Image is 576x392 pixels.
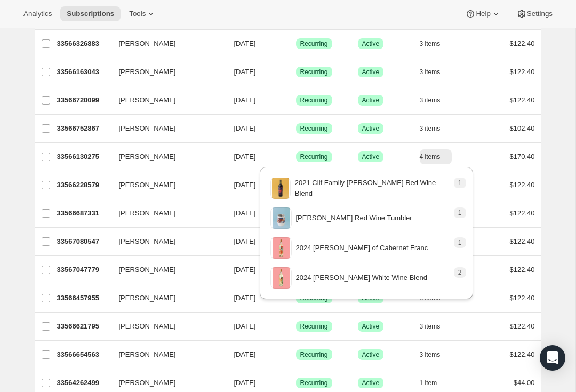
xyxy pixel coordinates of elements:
span: $122.40 [510,237,535,245]
span: [DATE] [234,68,256,76]
button: 3 items [420,319,452,334]
span: [DATE] [234,266,256,274]
p: 33566130275 [57,151,110,162]
span: Recurring [300,68,328,76]
span: 4 items [420,153,441,161]
div: 33566228579[PERSON_NAME][DATE]SuccessRecurringSuccessActive3 items$122.40 [57,178,535,193]
p: 2024 [PERSON_NAME] White Wine Blend [296,273,427,283]
span: [DATE] [234,39,256,47]
span: [PERSON_NAME] [119,208,176,219]
span: [PERSON_NAME] [119,151,176,162]
p: 2024 [PERSON_NAME] of Cabernet Franc [296,243,428,253]
span: [DATE] [234,379,256,387]
span: Active [362,68,380,76]
span: [DATE] [234,209,256,217]
span: Active [362,350,380,359]
span: Settings [527,10,553,18]
div: 33566326883[PERSON_NAME][DATE]SuccessRecurringSuccessActive3 items$122.40 [57,36,535,51]
span: Subscriptions [67,10,114,18]
div: 33564262499[PERSON_NAME][DATE]SuccessRecurringSuccessActive1 item$44.00 [57,375,535,390]
p: 33566457955 [57,293,110,303]
span: Active [362,39,380,48]
p: 33564262499 [57,378,110,388]
p: 2021 Clif Family [PERSON_NAME] Red Wine Blend [295,178,449,199]
button: [PERSON_NAME] [113,92,219,109]
button: [PERSON_NAME] [113,177,219,194]
span: 1 [458,179,462,187]
span: $122.40 [510,39,535,47]
span: Recurring [300,350,328,359]
div: 33566130275[PERSON_NAME][DATE]SuccessRecurringSuccessActive4 items$170.40 [57,149,535,164]
img: variant image [272,178,289,199]
span: Recurring [300,39,328,48]
span: $122.40 [510,322,535,330]
button: [PERSON_NAME] [113,148,219,165]
span: [PERSON_NAME] [119,293,176,303]
span: Recurring [300,322,328,331]
button: Settings [510,6,559,21]
span: 3 items [420,39,441,48]
button: 1 item [420,375,449,390]
span: Tools [129,10,146,18]
button: Tools [123,6,163,21]
div: 33566621795[PERSON_NAME][DATE]SuccessRecurringSuccessActive3 items$122.40 [57,319,535,334]
span: Recurring [300,124,328,133]
button: [PERSON_NAME] [113,290,219,307]
span: [DATE] [234,294,256,302]
span: $170.40 [510,153,535,161]
button: 3 items [420,36,452,51]
span: 1 [458,209,462,217]
span: $122.40 [510,266,535,274]
span: [PERSON_NAME] [119,321,176,332]
div: 33566457955[PERSON_NAME][DATE]SuccessRecurringSuccessActive3 items$122.40 [57,291,535,306]
button: [PERSON_NAME] [113,261,219,278]
span: 3 items [420,124,441,133]
span: [PERSON_NAME] [119,349,176,360]
span: 3 items [420,350,441,359]
span: $122.40 [510,68,535,76]
span: [PERSON_NAME] [119,180,176,190]
button: 3 items [420,93,452,108]
span: [DATE] [234,350,256,358]
span: Recurring [300,96,328,105]
span: [PERSON_NAME] [119,123,176,134]
span: [PERSON_NAME] [119,38,176,49]
button: Help [459,6,507,21]
div: 33566654563[PERSON_NAME][DATE]SuccessRecurringSuccessActive3 items$122.40 [57,347,535,362]
p: 33566687331 [57,208,110,219]
span: [DATE] [234,96,256,104]
span: [DATE] [234,237,256,245]
button: [PERSON_NAME] [113,120,219,137]
p: [PERSON_NAME] Red Wine Tumbler [296,213,412,223]
span: 3 items [420,322,441,331]
span: Active [362,322,380,331]
span: [DATE] [234,181,256,189]
span: 1 [458,238,462,247]
div: 33566687331[PERSON_NAME][DATE]SuccessRecurringSuccessActive3 items$122.40 [57,206,535,221]
span: Active [362,124,380,133]
span: [DATE] [234,322,256,330]
p: 33566720099 [57,95,110,106]
button: Subscriptions [60,6,121,21]
button: [PERSON_NAME] [113,35,219,52]
span: [PERSON_NAME] [119,378,176,388]
span: [DATE] [234,153,256,161]
button: [PERSON_NAME] [113,233,219,250]
span: 1 item [420,379,437,387]
button: [PERSON_NAME] [113,318,219,335]
div: Open Intercom Messenger [540,345,565,371]
span: [PERSON_NAME] [119,95,176,106]
span: $44.00 [514,379,535,387]
p: 33566752867 [57,123,110,134]
span: [PERSON_NAME] [119,265,176,275]
span: 3 items [420,96,441,105]
button: 4 items [420,149,452,164]
div: 33567080547[PERSON_NAME][DATE]SuccessRecurringSuccessActive3 items$122.40 [57,234,535,249]
span: Active [362,379,380,387]
button: [PERSON_NAME] [113,346,219,363]
span: $122.40 [510,350,535,358]
p: 33566654563 [57,349,110,360]
span: $122.40 [510,294,535,302]
div: 33566720099[PERSON_NAME][DATE]SuccessRecurringSuccessActive3 items$122.40 [57,93,535,108]
span: 3 items [420,68,441,76]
